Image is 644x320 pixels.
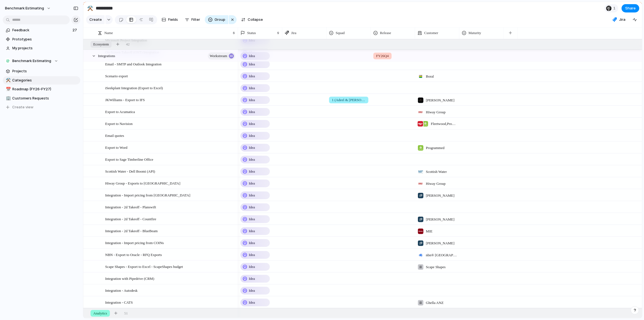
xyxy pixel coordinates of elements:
span: Export to Sage Timberline Office [105,156,153,162]
span: Status [247,30,256,36]
span: Prototypes [12,37,78,42]
span: Ghella ANZ [426,300,444,306]
span: Idea [249,181,255,186]
span: Analytics [93,311,107,316]
span: Ecosystem [93,42,109,47]
button: Group [205,15,228,24]
span: Workstream [210,52,227,60]
button: Filter [183,15,203,24]
span: Hiway Group [426,109,446,115]
div: 🏢 [6,95,10,101]
span: Projects [12,68,78,74]
span: Idea [249,97,255,103]
button: Create view [3,103,80,111]
button: 🏢 [5,96,11,101]
span: Fields [168,17,178,22]
span: Export to Navision [105,120,133,127]
span: Scottish Water - Dell Boomi (API) [105,168,155,174]
span: Idea [249,53,255,59]
span: [PERSON_NAME] [426,193,454,198]
span: Idea [249,252,255,258]
span: Email quotes [105,132,124,139]
span: Integrations [98,52,115,59]
span: Idea [249,240,255,246]
button: 📅 [5,86,11,92]
span: Idea [249,193,255,198]
span: MIE [426,229,433,234]
span: Jira [291,30,296,36]
span: Roadmap (FY26-FY27) [12,86,78,92]
span: Scape Shapes [426,264,446,270]
span: Integration - Autodesk [105,287,138,293]
span: Integration - Import pricing from [GEOGRAPHIC_DATA] [105,192,190,198]
span: Idea [249,109,255,115]
div: 📅 [6,86,10,93]
a: My projects [3,44,80,52]
button: Share [622,4,639,12]
span: Idea [249,169,255,174]
span: Squad [336,30,345,36]
span: Idea [249,300,255,305]
span: Idea [249,204,255,210]
span: Idea [249,73,255,79]
button: Jira [610,16,628,24]
span: Idea [249,216,255,222]
button: Workstream [208,52,235,60]
a: Prototypes [3,35,80,43]
span: Scottish Water [426,169,447,175]
span: Export to Acumatica [105,108,135,115]
span: Idea [249,264,255,270]
span: Feedback [12,27,71,33]
span: Idea [249,85,255,91]
span: iSeekplant Integration (Export to Excel) [105,85,163,91]
span: My projects [12,45,78,51]
span: JKWilliams - Export to IFS [105,96,145,103]
span: Benchmark Estimating [12,58,51,64]
span: Idea [249,62,255,67]
span: 42 [126,42,130,47]
span: Idea [249,228,255,234]
button: ⚒️ [5,78,11,83]
span: Customer [424,30,438,36]
span: Idea [249,121,255,127]
div: ⚒️ [87,4,93,12]
span: Name [104,30,113,36]
span: Integration - 2d Takeoff - Countfire [105,216,156,222]
span: Scenario export [105,73,128,79]
span: Idea [249,276,255,281]
span: Share [625,6,636,11]
a: Projects [3,67,80,75]
a: 🏢Customers Requests [3,94,80,103]
span: Export to Word [105,144,127,150]
button: Create [86,15,105,24]
span: Programmed [426,145,444,151]
span: Jira [619,17,625,22]
span: Integration - 2d Takeoff - Planswift [105,204,156,210]
span: Create [89,17,102,22]
span: 1 (Adeel & [PERSON_NAME]) [332,97,366,103]
span: NBN - Export to Oracle - RFQ Exports [105,251,162,258]
span: Integration - Import pricing from COINs [105,239,164,246]
div: ⚒️ [6,77,10,83]
span: Create view [12,104,34,110]
span: Group [215,17,226,22]
span: 1 [613,6,617,11]
span: Email - SMTP and Outlook Integration [105,61,162,67]
span: Hiway Group - Exports to [GEOGRAPHIC_DATA] [105,180,180,186]
a: ⚒️Categories [3,76,80,85]
span: Fleetwood , Programmed [431,121,457,127]
span: Collapse [248,17,263,22]
span: Idea [249,145,255,150]
span: Benchmark Estimating [5,6,44,11]
span: Boral [426,74,434,79]
span: Integration with Pipedrive (CRM) [105,275,154,281]
span: Release [380,30,391,36]
span: Integration - CATS [105,299,133,305]
span: [PERSON_NAME] [426,217,454,222]
a: Feedback27 [3,26,80,34]
span: 27 [73,27,78,33]
span: Idea [249,133,255,139]
a: 📅Roadmap (FY26-FY27) [3,85,80,93]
